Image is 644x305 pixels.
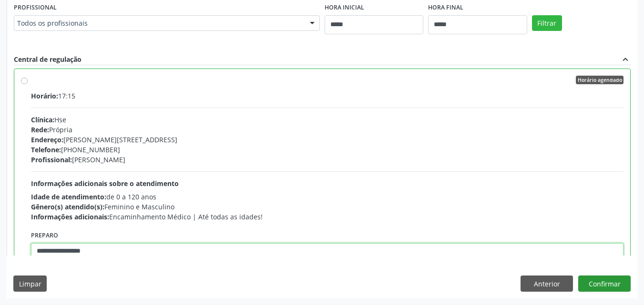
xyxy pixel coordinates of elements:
i: expand_less [620,54,631,65]
div: [PHONE_NUMBER] [31,145,624,155]
span: Informações adicionais sobre o atendimento [31,179,179,188]
div: Feminino e Masculino [31,202,624,212]
label: Preparo [31,228,58,243]
label: Hora inicial [325,0,364,15]
span: Horário agendado [576,76,624,84]
span: Clínica: [31,115,54,124]
div: Central de regulação [14,54,82,65]
button: Filtrar [532,15,562,31]
span: Horário: [31,91,58,100]
div: de 0 a 120 anos [31,192,624,202]
div: Própria [31,125,624,135]
span: Gênero(s) atendido(s): [31,202,104,211]
div: [PERSON_NAME] [31,155,624,165]
div: [PERSON_NAME][STREET_ADDRESS] [31,135,624,145]
span: Telefone: [31,145,61,154]
span: Rede: [31,125,49,134]
button: Limpar [13,275,47,292]
button: Confirmar [578,275,631,292]
span: Todos os profissionais [17,19,300,28]
span: Informações adicionais: [31,212,109,221]
div: 17:15 [31,91,624,101]
div: Encaminhamento Médico | Até todas as idades! [31,212,624,222]
span: Idade de atendimento: [31,192,106,201]
div: Hse [31,115,624,125]
label: Profissional [14,0,57,15]
span: Profissional: [31,155,72,164]
button: Anterior [521,275,573,292]
label: Hora final [428,0,463,15]
span: Endereço: [31,135,63,144]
